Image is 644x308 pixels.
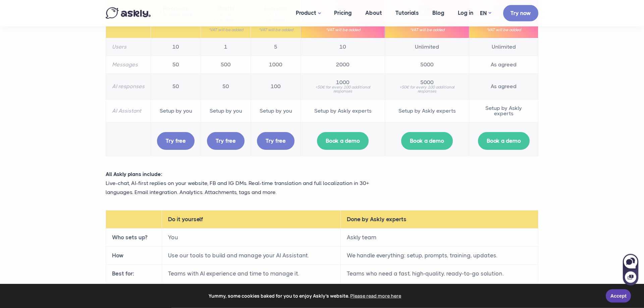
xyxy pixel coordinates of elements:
[469,38,538,56] td: Unlimited
[151,56,201,73] td: 50
[106,171,162,177] strong: All Askly plans include:
[251,99,301,122] td: Setup by you
[480,8,491,18] a: EN
[622,253,639,286] iframe: Askly chat
[201,99,251,122] td: Setup by you
[606,289,631,303] a: Accept
[307,28,379,32] small: *VAT will be added
[385,38,469,56] td: Unlimited
[469,56,538,73] td: As agreed
[207,28,245,32] small: *VAT will be added
[201,56,251,73] td: 500
[257,132,294,150] a: Try free
[151,99,201,122] td: Setup by you
[157,132,195,150] a: Try free
[251,73,301,99] td: 100
[162,229,341,247] td: You
[503,5,538,21] a: Try now
[251,38,301,56] td: 5
[475,84,532,89] span: As agreed
[301,38,385,56] td: 10
[478,132,530,150] a: Book a demo
[251,56,301,73] td: 1000
[341,265,538,283] td: Teams who need a fast, high-quality, ready-to-go solution.
[301,99,385,122] td: Setup by Askly experts
[257,28,294,32] small: *VAT will be added
[207,132,245,150] a: Try free
[307,85,379,93] small: +50€ for every 100 additional responses
[385,56,469,73] td: 5000
[391,28,463,32] small: *VAT will be added
[106,56,151,73] th: Messages
[307,80,379,85] span: 1000
[317,132,369,150] a: Book a demo
[301,56,385,73] td: 2000
[385,99,469,122] td: Setup by Askly experts
[106,38,151,56] th: Users
[391,80,463,85] span: 5000
[350,291,402,301] a: learn more about cookies
[151,73,201,99] td: 50
[106,7,151,19] img: Askly
[469,99,538,122] td: Setup by Askly experts
[10,291,601,301] span: Yummy, some cookies baked for you to enjoy Askly's website.
[475,28,532,32] small: *VAT will be added
[401,132,453,150] a: Book a demo
[201,38,251,56] td: 1
[106,179,391,197] p: Live-chat, AI-first replies on your website, FB and IG DMs. Real-time translation and full locali...
[106,265,162,283] th: Best for:
[201,73,251,99] td: 50
[106,99,151,122] th: AI Assistant
[106,73,151,99] th: AI responses
[162,210,341,229] th: Do it yourself
[341,229,538,247] td: Askly team
[162,265,341,283] td: Teams with AI experience and time to manage it.
[162,247,341,265] td: Use our tools to build and manage your AI Assistant.
[341,210,538,229] th: Done by Askly experts
[341,247,538,265] td: We handle everything: setup, prompts, training, updates.
[391,85,463,93] small: +50€ for every 100 additional responses
[151,38,201,56] td: 10
[106,247,162,265] th: How
[106,229,162,247] th: Who sets up?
